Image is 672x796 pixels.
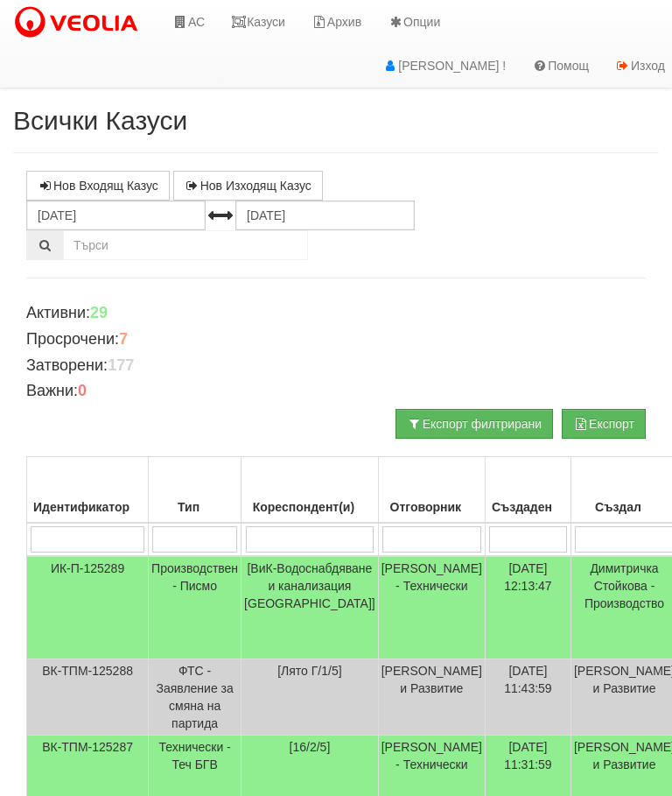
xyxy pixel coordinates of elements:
td: ФТС - Заявление за смяна на партида [149,659,241,736]
td: ИК-П-125289 [27,556,149,659]
div: Идентификатор [30,495,145,519]
td: [PERSON_NAME] и Развитие [378,659,485,736]
a: Нов Изходящ Казус [173,171,323,201]
span: [Лято Г/1/5] [277,664,341,678]
th: Кореспондент(и): No sort applied, activate to apply an ascending sort [241,457,379,524]
div: Създаден [488,495,568,519]
button: Експорт [562,409,646,439]
h4: Просрочени: [26,331,646,349]
td: [DATE] 12:13:47 [485,556,570,659]
img: VeoliaLogo.png [13,4,146,41]
input: Търсене по Идентификатор, Бл/Вх/Ап, Тип, Описание, Моб. Номер, Имейл, Файл, Коментар, [63,230,308,260]
a: Помощ [519,44,602,88]
div: Тип [151,495,238,519]
div: Кореспондент(и) [244,495,375,519]
th: Идентификатор: No sort applied, activate to apply an ascending sort [27,457,149,524]
h4: Затворени: [26,357,646,375]
a: [PERSON_NAME] ! [369,44,519,88]
b: 0 [78,382,87,399]
td: Производствен - Писмо [149,556,241,659]
b: 7 [119,330,128,348]
span: [16/2/5] [290,740,331,754]
div: Отговорник [381,495,482,519]
th: Създаден: No sort applied, activate to apply an ascending sort [485,457,570,524]
td: [PERSON_NAME] - Технически [378,556,485,659]
h4: Важни: [26,383,646,400]
h2: Всички Казуси [13,106,659,135]
span: [ВиК-Водоснабдяване и канализация [GEOGRAPHIC_DATA]] [244,561,375,610]
button: Експорт филтрирани [395,409,553,439]
b: 177 [108,356,134,374]
h4: Активни: [26,305,646,322]
a: Нов Входящ Казус [26,171,170,201]
th: Отговорник: No sort applied, activate to apply an ascending sort [378,457,485,524]
th: Тип: No sort applied, activate to apply an ascending sort [149,457,241,524]
b: 29 [90,304,108,321]
td: [DATE] 11:43:59 [485,659,570,736]
td: ВК-ТПМ-125288 [27,659,149,736]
